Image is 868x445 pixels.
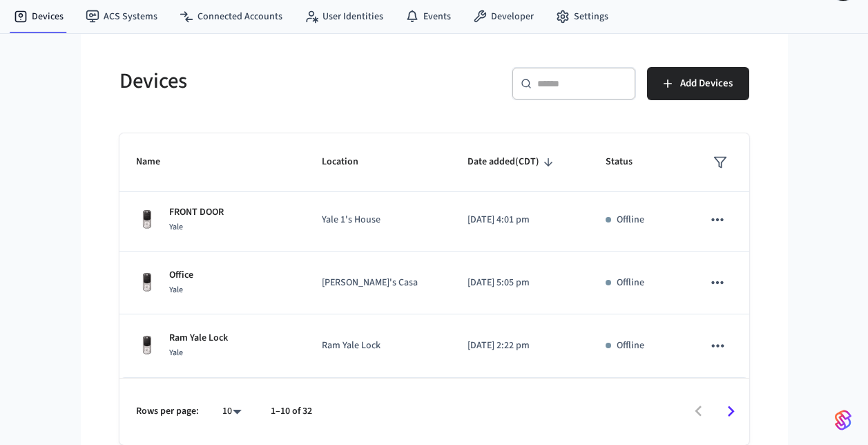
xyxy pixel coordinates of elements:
span: Yale [169,284,183,296]
p: [DATE] 5:05 pm [467,276,573,290]
p: Offline [617,213,644,227]
span: Yale [169,347,183,359]
a: Settings [545,4,619,29]
a: Connected Accounts [168,4,293,29]
img: Yale Assure Touchscreen Wifi Smart Lock, Satin Nickel, Front [136,272,158,294]
span: Add Devices [680,75,733,93]
p: 1–10 of 32 [271,404,312,419]
p: [DATE] 2:22 pm [467,339,573,353]
p: Offline [617,276,644,290]
p: Ram Yale Lock [169,331,228,345]
a: Devices [3,4,75,29]
span: Status [606,151,650,173]
button: Go to next page [715,395,747,428]
span: Name [136,151,178,173]
img: Yale Assure Touchscreen Wifi Smart Lock, Satin Nickel, Front [136,334,158,357]
a: ACS Systems [75,4,168,29]
p: Ram Yale Lock [322,339,434,353]
a: User Identities [293,4,394,29]
p: Offline [617,339,644,353]
p: Rows per page: [136,404,199,419]
p: [PERSON_NAME]'s Casa [322,276,434,290]
p: [DATE] 4:01 pm [467,213,573,227]
h5: Devices [119,67,426,95]
p: Yale 1's House [322,213,434,227]
a: Events [394,4,462,29]
button: Add Devices [647,67,749,100]
a: Developer [462,4,545,29]
span: Location [322,151,376,173]
img: SeamLogoGradient.69752ec5.svg [835,409,851,431]
img: Yale Assure Touchscreen Wifi Smart Lock, Satin Nickel, Front [136,209,158,231]
p: FRONT DOOR [169,205,224,220]
p: Office [169,268,193,283]
span: Yale [169,221,183,233]
span: Date added(CDT) [467,151,557,173]
div: 10 [215,401,249,422]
